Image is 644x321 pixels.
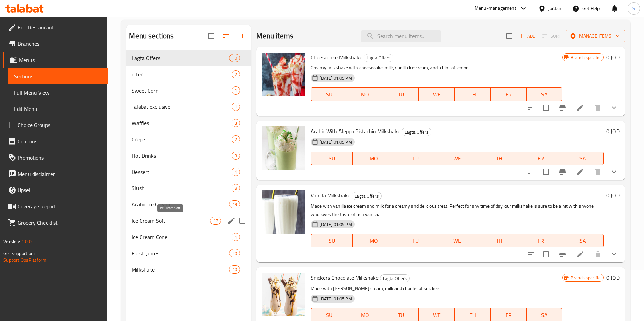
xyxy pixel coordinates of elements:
div: Jordan [548,5,562,12]
div: Hot Drinks3 [126,147,251,164]
span: TU [397,236,434,246]
a: Branches [3,36,108,52]
span: Slush [132,184,232,192]
div: items [229,200,240,208]
span: Select to update [539,101,553,115]
div: offer2 [126,66,251,82]
button: Branch-specific-item [554,100,571,116]
a: Coupons [3,133,108,149]
div: Waffles3 [126,115,251,131]
button: sort-choices [522,246,539,262]
div: Lagta Offers [364,54,393,62]
span: Sort sections [218,28,235,44]
span: SU [314,310,344,320]
button: WE [419,87,455,101]
button: show more [606,164,622,180]
button: FR [520,234,562,247]
a: Upsell [3,182,108,198]
button: Manage items [566,30,625,42]
span: Lagta Offers [402,128,431,136]
button: SU [311,234,353,247]
button: FR [520,152,562,165]
span: MO [355,236,392,246]
div: items [232,103,240,111]
img: Vanilla Milkshake [262,190,305,234]
a: Coverage Report [3,198,108,215]
span: 1 [232,234,240,240]
span: Branch specific [568,54,603,61]
p: Made with [PERSON_NAME] cream, milk and chunks of snickers [311,284,562,293]
span: TU [386,310,416,320]
div: Ice Cream Cone1 [126,229,251,245]
span: [DATE] 01:05 PM [317,296,354,302]
span: Cheesecake Milkshake [311,52,362,62]
button: TH [478,234,520,247]
span: FR [493,89,524,99]
div: Lagta Offers [132,54,229,62]
button: Branch-specific-item [554,164,571,180]
div: items [232,70,240,78]
div: Lagta Offers [402,128,431,136]
span: Menus [19,56,102,64]
span: Select to update [539,165,553,179]
button: MO [353,152,394,165]
span: Edit Restaurant [18,23,102,32]
span: MO [355,154,392,163]
span: Sweet Corn [132,86,232,95]
button: Add section [235,28,251,44]
span: SU [314,236,350,246]
svg: Show Choices [610,104,618,112]
div: Lagta Offers [352,192,382,200]
span: Vanilla Milkshake [311,190,350,200]
span: Coverage Report [18,202,102,210]
a: Choice Groups [3,117,108,133]
h2: Menu items [256,31,293,41]
span: Milkshake [132,265,229,274]
div: items [232,119,240,127]
span: Snickers Chocolate Milkshake [311,273,379,283]
span: Coupons [18,137,102,145]
div: Arabic Ice Cream [132,200,229,208]
span: Choice Groups [18,121,102,129]
button: delete [590,164,606,180]
span: WE [421,89,452,99]
button: FR [491,87,527,101]
button: Add [516,31,538,41]
span: Arabic With Aleppo Pistachio Milkshake [311,126,400,136]
div: items [232,168,240,176]
div: Ice Cream Soft17edit [126,213,251,229]
span: TU [386,89,416,99]
span: Sections [14,72,102,80]
button: TH [455,87,491,101]
span: Ice Cream Cone [132,233,232,241]
h6: 0 JOD [606,53,620,62]
span: Select to update [539,247,553,261]
div: Slush8 [126,180,251,196]
span: TH [457,310,488,320]
svg: Show Choices [610,168,618,176]
span: SU [314,154,350,163]
span: MO [350,310,380,320]
div: Arabic Ice Cream19 [126,196,251,213]
div: Dessert [132,168,232,176]
span: S [632,5,635,12]
div: Crepe [132,135,232,143]
span: 2 [232,71,240,78]
div: items [232,135,240,143]
a: Edit Restaurant [3,19,108,36]
div: items [229,265,240,274]
span: 20 [229,250,240,257]
span: Fresh Juices [132,249,229,257]
div: items [232,152,240,160]
button: Branch-specific-item [554,246,571,262]
div: Hot Drinks [132,152,232,160]
button: SA [562,152,604,165]
span: FR [493,310,524,320]
div: items [229,249,240,257]
span: Version: [3,237,20,246]
span: Talabat exclusive [132,103,232,111]
span: FR [523,236,559,246]
button: delete [590,246,606,262]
